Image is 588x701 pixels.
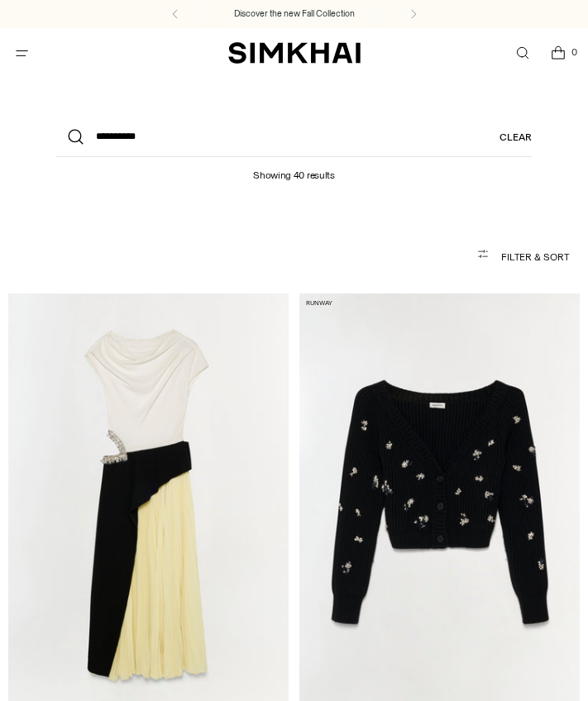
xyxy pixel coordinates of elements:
[5,36,39,70] button: Open menu modal
[56,117,96,157] button: Search
[566,45,581,60] span: 0
[299,241,569,274] button: Filter & Sort
[253,157,335,181] h1: Showing 40 results
[505,36,539,70] a: Open search modal
[500,117,532,157] a: Clear
[541,36,575,70] a: Open cart modal
[228,41,361,65] a: SIMKHAI
[234,7,355,21] a: Discover the new Fall Collection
